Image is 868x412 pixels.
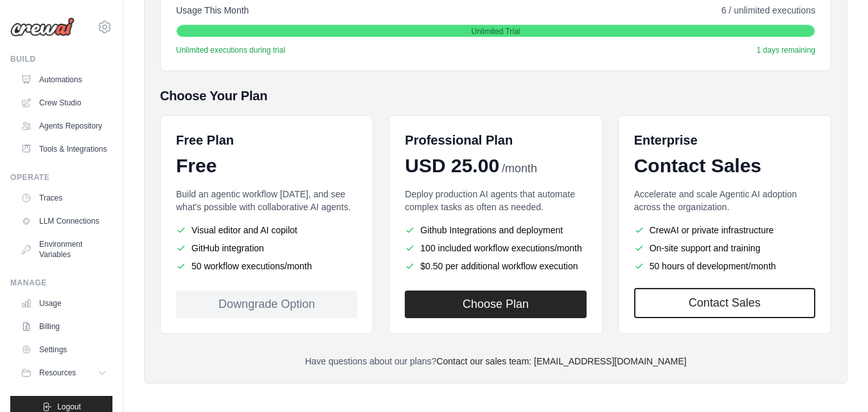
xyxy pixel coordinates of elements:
[176,260,357,273] li: 50 workflow executions/month
[722,4,815,17] span: 6 / unlimited executions
[10,54,112,64] div: Build
[15,139,112,159] a: Tools & Integrations
[15,339,112,360] a: Settings
[176,45,285,55] span: Unlimited executions during trial
[436,356,686,366] a: Contact our sales team: [EMAIL_ADDRESS][DOMAIN_NAME]
[15,363,112,383] button: Resources
[15,293,112,314] a: Usage
[176,4,249,17] span: Usage This Month
[176,154,357,177] div: Free
[10,17,75,37] img: Logo
[10,278,112,288] div: Manage
[15,116,112,136] a: Agents Repository
[405,260,586,273] li: $0.50 per additional workflow execution
[405,131,513,149] h6: Professional Plan
[634,260,815,273] li: 50 hours of development/month
[634,188,815,213] p: Accelerate and scale Agentic AI adoption across the organization.
[176,291,357,318] div: Downgrade Option
[634,154,815,177] div: Contact Sales
[15,69,112,90] a: Automations
[471,26,520,37] span: Unlimited Trial
[502,160,537,177] span: /month
[57,402,81,412] span: Logout
[15,316,112,337] a: Billing
[39,368,76,378] span: Resources
[757,45,815,55] span: 1 days remaining
[176,188,357,213] p: Build an agentic workflow [DATE], and see what's possible with collaborative AI agents.
[176,242,357,255] li: GitHub integration
[160,355,831,368] p: Have questions about our plans?
[405,242,586,255] li: 100 included workflow executions/month
[634,224,815,237] li: CrewAI or private infrastructure
[405,291,586,318] button: Choose Plan
[634,242,815,255] li: On-site support and training
[405,188,586,213] p: Deploy production AI agents that automate complex tasks as often as needed.
[405,224,586,237] li: Github Integrations and deployment
[405,154,499,177] span: USD 25.00
[160,87,831,105] h5: Choose Your Plan
[15,93,112,113] a: Crew Studio
[15,211,112,231] a: LLM Connections
[15,234,112,265] a: Environment Variables
[10,172,112,183] div: Operate
[15,188,112,208] a: Traces
[176,224,357,237] li: Visual editor and AI copilot
[634,131,815,149] h6: Enterprise
[634,288,815,318] a: Contact Sales
[176,131,234,149] h6: Free Plan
